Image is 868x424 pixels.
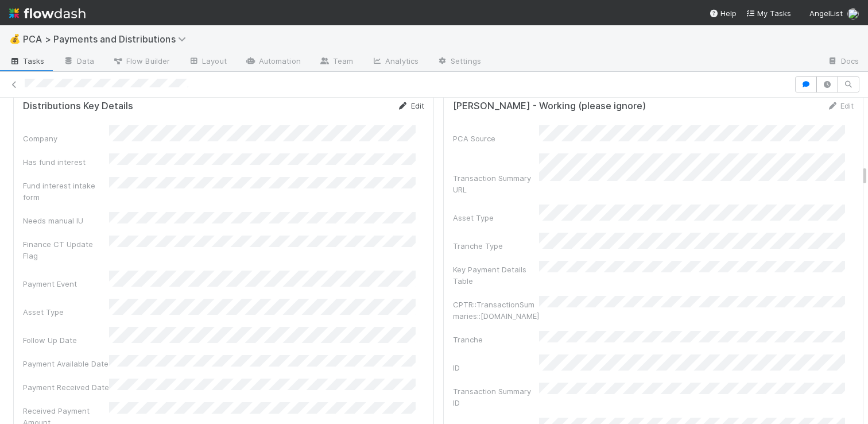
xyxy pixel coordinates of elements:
a: Flow Builder [103,53,179,71]
div: Company [23,133,109,144]
span: Flow Builder [113,55,170,67]
a: Analytics [362,53,428,71]
a: Edit [397,101,424,110]
h5: [PERSON_NAME] - Working (please ignore) [453,101,646,112]
span: Tasks [9,55,45,67]
a: Team [310,53,362,71]
div: CPTR::TransactionSummaries::[DOMAIN_NAME] [453,299,539,322]
div: ID [453,362,539,373]
div: Asset Type [23,306,109,318]
div: Tranche [453,334,539,345]
div: Transaction Summary ID [453,386,539,408]
div: Payment Available Date [23,358,109,369]
div: Needs manual IU [23,215,109,226]
div: Fund interest intake form [23,180,109,203]
span: 💰 [9,34,21,44]
a: My Tasks [746,7,791,19]
a: Docs [818,53,868,71]
a: Data [54,53,103,71]
div: Has fund interest [23,156,109,168]
img: logo-inverted-e16ddd16eac7371096b0.svg [9,3,86,23]
img: avatar_e7d5656d-bda2-4d83-89d6-b6f9721f96bd.png [847,8,859,20]
div: Finance CT Update Flag [23,238,109,261]
span: PCA > Payments and Distributions [23,33,192,45]
h5: Distributions Key Details [23,101,133,112]
div: Key Payment Details Table [453,264,539,287]
div: Follow Up Date [23,334,109,346]
div: PCA Source [453,133,539,144]
div: Help [709,7,737,19]
span: My Tasks [746,9,791,18]
div: Tranche Type [453,240,539,252]
a: Automation [236,53,310,71]
a: Layout [179,53,236,71]
a: Settings [428,53,490,71]
a: Edit [827,101,854,110]
div: Asset Type [453,212,539,223]
span: AngelList [809,9,843,18]
div: Payment Received Date [23,381,109,393]
div: Transaction Summary URL [453,172,539,195]
div: Payment Event [23,278,109,290]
